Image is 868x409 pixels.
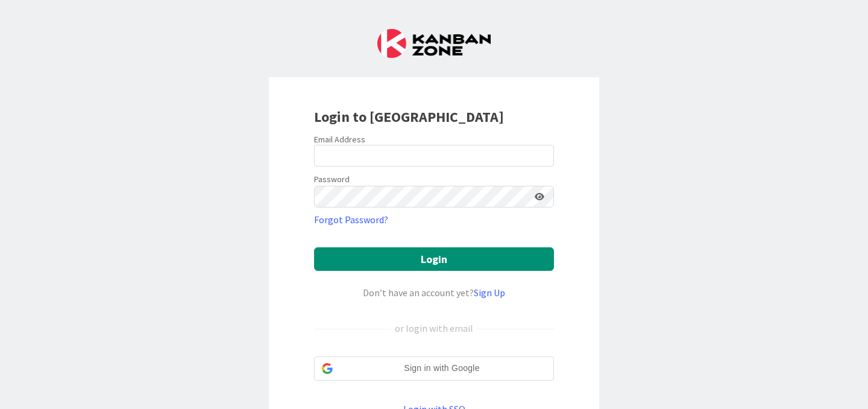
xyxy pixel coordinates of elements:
[338,362,546,375] span: Sign in with Google
[314,212,388,227] a: Forgot Password?
[314,173,350,186] label: Password
[377,29,491,58] img: Kanban Zone
[314,107,504,126] b: Login to [GEOGRAPHIC_DATA]
[314,357,554,381] div: Sign in with Google
[314,247,554,271] button: Login
[314,285,554,300] div: Don’t have an account yet?
[474,287,505,299] a: Sign Up
[314,134,365,145] label: Email Address
[392,321,476,335] div: or login with email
